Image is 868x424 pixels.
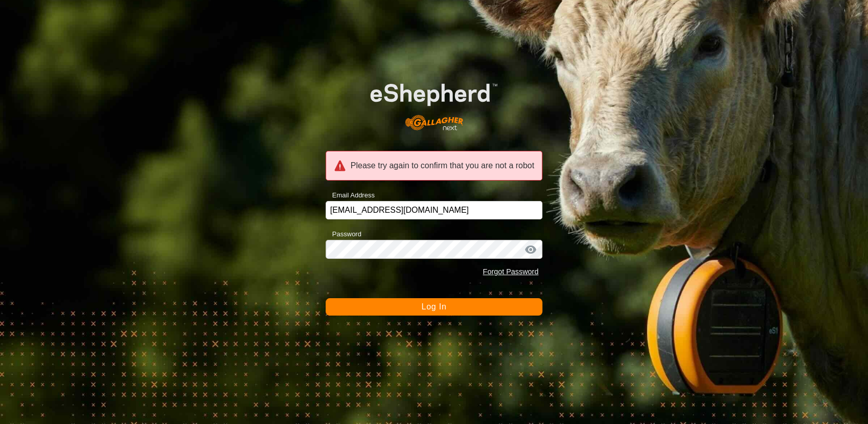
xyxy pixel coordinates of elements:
[326,201,543,219] input: Email Address
[326,190,375,200] label: Email Address
[326,151,543,181] div: Please try again to confirm that you are not a robot
[483,267,538,276] a: Forgot Password
[326,298,543,316] button: Log In
[326,229,361,239] label: Password
[421,302,446,311] span: Log In
[347,65,521,140] img: E-shepherd Logo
